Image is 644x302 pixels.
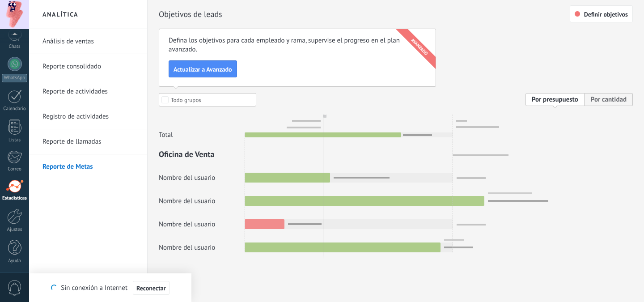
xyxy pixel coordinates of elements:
[29,54,147,79] li: Reporte consolidado
[2,74,27,82] div: WhatsApp
[29,129,147,154] li: Reporte de llamadas
[174,66,232,72] span: Actualizar a Avanzado
[169,36,402,54] div: Defina los objetivos para cada empleado y rama, supervise el progreso en el plan avanzado.
[2,258,28,264] div: Ayuda
[42,79,138,104] a: Reporte de actividades
[42,129,138,154] a: Reporte de llamadas
[2,106,28,112] div: Calendario
[42,154,138,179] a: Reporte de Metas
[2,44,28,50] div: Chats
[42,29,138,54] a: Análisis de ventas
[2,196,28,201] div: Estadísticas
[29,104,147,129] li: Registro de actividades
[133,281,169,295] button: Reconectar
[29,79,147,104] li: Reporte de actividades
[29,29,147,54] li: Análisis de ventas
[42,54,138,79] a: Reporte consolidado
[2,166,28,172] div: Correo
[159,5,570,23] h2: Objetivos de leads
[136,285,166,291] span: Reconectar
[169,60,237,77] button: Actualizar a Avanzado
[42,104,138,129] a: Registro de actividades
[169,65,237,74] a: Actualizar a Avanzado
[51,281,169,295] div: Sin conexión a Internet
[29,154,147,179] li: Reporte de Metas
[2,227,28,233] div: Ajustes
[393,20,446,74] div: Avanzado
[2,137,28,143] div: Listas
